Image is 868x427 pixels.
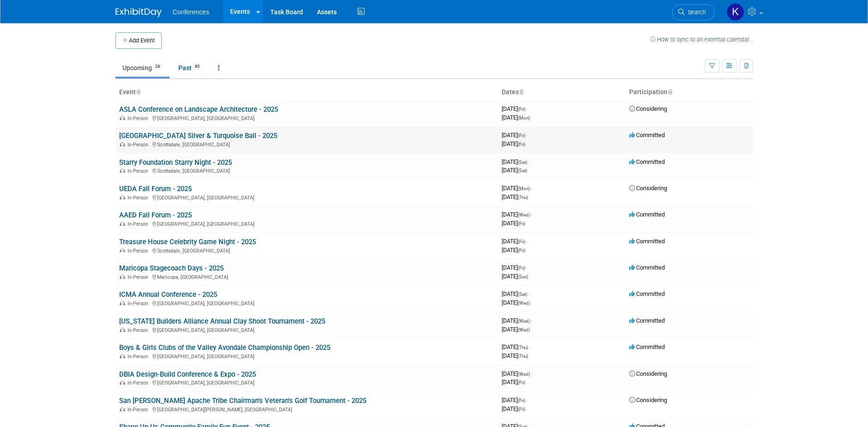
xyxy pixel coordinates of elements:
[502,193,528,200] span: [DATE]
[127,221,151,227] span: In-Person
[518,212,530,217] span: (Wed)
[127,274,151,280] span: In-Person
[502,290,530,297] span: [DATE]
[629,264,665,271] span: Committed
[119,264,224,272] a: Maricopa Stagecoach Days - 2025
[119,105,278,114] a: ASLA Conference on Landscape Architecture - 2025
[127,142,151,148] span: In-Person
[529,343,531,350] span: -
[625,84,753,100] th: Participation
[502,317,533,324] span: [DATE]
[119,397,366,405] a: San [PERSON_NAME] Apache Tribe Chairman's Veteran's Golf Tournament - 2025
[518,292,527,297] span: (Sat)
[119,352,494,360] div: [GEOGRAPHIC_DATA], [GEOGRAPHIC_DATA]
[120,354,125,358] img: In-Person Event
[119,343,330,352] a: Boys & Girls Clubs of the Valley Avondale Championship Open - 2025
[119,158,232,167] a: Starry Foundation Starry Night - 2025
[119,370,256,379] a: DBIA Design-Build Conference & Expo - 2025
[668,88,672,96] a: Sort by Participation Type
[531,370,533,377] span: -
[502,211,533,218] span: [DATE]
[127,168,151,174] span: In-Person
[685,9,706,16] span: Search
[502,397,528,403] span: [DATE]
[119,211,192,219] a: AAED Fall Forum - 2025
[518,398,525,403] span: (Fri)
[629,105,667,112] span: Considering
[518,142,525,147] span: (Fri)
[136,88,140,96] a: Sort by Event Name
[173,8,209,16] span: Conferences
[119,299,494,307] div: [GEOGRAPHIC_DATA], [GEOGRAPHIC_DATA]
[119,247,494,254] div: Scottsdale, [GEOGRAPHIC_DATA]
[119,405,494,413] div: [GEOGRAPHIC_DATA][PERSON_NAME], [GEOGRAPHIC_DATA]
[527,397,528,403] span: -
[502,114,530,121] span: [DATE]
[502,299,530,306] span: [DATE]
[119,114,494,121] div: [GEOGRAPHIC_DATA], [GEOGRAPHIC_DATA]
[115,84,498,100] th: Event
[502,238,528,245] span: [DATE]
[502,273,528,280] span: [DATE]
[629,158,665,165] span: Committed
[171,59,209,77] a: Past85
[518,265,525,271] span: (Fri)
[518,107,525,112] span: (Fri)
[518,354,528,359] span: (Thu)
[629,370,667,377] span: Considering
[502,158,530,165] span: [DATE]
[119,220,494,227] div: [GEOGRAPHIC_DATA], [GEOGRAPHIC_DATA]
[629,317,665,324] span: Committed
[119,140,494,148] div: Scottsdale, [GEOGRAPHIC_DATA]
[527,132,528,138] span: -
[527,105,528,112] span: -
[119,167,494,174] div: Scottsdale, [GEOGRAPHIC_DATA]
[502,167,527,174] span: [DATE]
[629,238,665,245] span: Committed
[502,140,525,147] span: [DATE]
[518,195,528,200] span: (Thu)
[119,326,494,333] div: [GEOGRAPHIC_DATA], [GEOGRAPHIC_DATA]
[120,380,125,385] img: In-Person Event
[502,326,530,333] span: [DATE]
[518,345,528,350] span: (Thu)
[502,405,525,412] span: [DATE]
[528,158,530,165] span: -
[119,273,494,280] div: Maricopa, [GEOGRAPHIC_DATA]
[127,354,151,360] span: In-Person
[120,195,125,199] img: In-Person Event
[119,132,277,140] a: [GEOGRAPHIC_DATA] Silver & Turquoise Ball - 2025
[502,264,528,271] span: [DATE]
[120,221,125,226] img: In-Person Event
[518,301,530,306] span: (Wed)
[127,195,151,201] span: In-Person
[518,248,525,253] span: (Fri)
[120,142,125,146] img: In-Person Event
[115,32,162,49] button: Add Event
[518,115,530,120] span: (Mon)
[527,238,528,245] span: -
[127,248,151,254] span: In-Person
[119,238,256,246] a: Treasure House Celebrity Game Night - 2025
[531,211,533,218] span: -
[120,115,125,120] img: In-Person Event
[502,247,525,253] span: [DATE]
[518,239,525,244] span: (Fri)
[192,63,202,70] span: 85
[119,193,494,201] div: [GEOGRAPHIC_DATA], [GEOGRAPHIC_DATA]
[502,185,533,192] span: [DATE]
[629,185,667,192] span: Considering
[502,379,525,385] span: [DATE]
[502,352,528,359] span: [DATE]
[528,290,530,297] span: -
[727,3,744,21] img: Kelly Vaughn
[127,407,151,413] span: In-Person
[518,133,525,138] span: (Fri)
[518,372,530,377] span: (Wed)
[120,301,125,305] img: In-Person Event
[115,8,162,17] img: ExhibitDay
[518,221,525,226] span: (Fri)
[119,317,325,325] a: [US_STATE] Builders Alliance Annual Clay Shoot Tournament - 2025
[127,115,151,121] span: In-Person
[127,301,151,307] span: In-Person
